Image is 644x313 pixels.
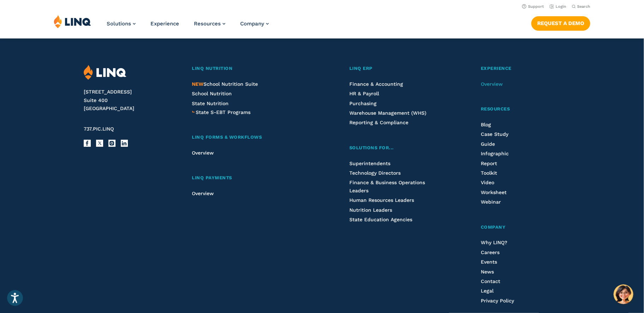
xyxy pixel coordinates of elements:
a: Resources [194,20,225,27]
a: Report [481,161,497,166]
span: Company [481,224,506,230]
a: Company [481,224,560,231]
a: Overview [192,191,214,196]
a: Nutrition Leaders [349,207,392,213]
a: Events [481,259,497,265]
span: LINQ ERP [349,66,373,71]
a: Facebook [84,140,91,147]
button: Open Search Bar [572,4,590,9]
a: Purchasing [349,101,377,106]
span: Resources [194,20,221,27]
a: LinkedIn [121,140,128,147]
span: Solutions [107,20,131,27]
a: State S-EBT Programs [196,108,251,116]
a: Contact [481,278,500,284]
span: School Nutrition Suite [192,81,258,87]
a: Infographic [481,151,509,156]
img: LINQ | K‑12 Software [54,15,91,28]
a: LINQ Payments [192,174,314,182]
button: Hello, have a question? Let’s chat. [614,284,633,304]
span: LINQ Payments [192,175,232,180]
a: Instagram [108,140,116,147]
a: Privacy Policy [481,298,514,303]
a: State Education Agencies [349,217,412,222]
a: Company [240,20,269,27]
a: HR & Payroll [349,91,379,96]
a: Overview [192,150,214,156]
a: Login [550,4,566,9]
a: Blog [481,122,491,127]
a: School Nutrition [192,91,232,96]
a: X [96,140,103,147]
a: Careers [481,249,500,255]
a: LINQ ERP [349,65,445,72]
a: Support [522,4,544,9]
address: [STREET_ADDRESS] Suite 400 [GEOGRAPHIC_DATA] [84,88,176,113]
a: Toolkit [481,170,497,176]
a: Solutions [107,20,136,27]
a: LINQ Forms & Workflows [192,134,314,141]
a: Resources [481,106,560,113]
img: LINQ | K‑12 Software [84,65,126,80]
span: NEW [192,81,204,87]
a: Worksheet [481,189,507,195]
a: News [481,269,494,275]
a: Why LINQ? [481,240,507,245]
a: State Nutrition [192,101,229,106]
span: Search [577,4,590,9]
span: 737.PIC.LINQ [84,126,114,132]
span: Experience [481,66,512,71]
span: Resources [481,106,510,112]
span: LINQ Forms & Workflows [192,134,262,140]
a: Request a Demo [531,16,590,30]
a: Finance & Business Operations Leaders [349,180,425,193]
a: Experience [150,20,179,27]
a: Legal [481,288,494,294]
a: Video [481,180,494,185]
span: LINQ Nutrition [192,66,233,71]
span: Company [240,20,264,27]
a: Finance & Accounting [349,81,403,87]
a: Overview [481,81,503,87]
span: State S-EBT Programs [196,109,251,115]
a: Experience [481,65,560,72]
a: Human Resources Leaders [349,197,414,203]
a: Warehouse Management (WHS) [349,110,426,116]
a: Guide [481,141,495,147]
a: Webinar [481,199,501,205]
a: Technology Directors [349,170,401,176]
nav: Button Navigation [531,15,590,30]
span: Superintendents [349,161,390,166]
a: Reporting & Compliance [349,120,408,125]
nav: Primary Navigation [107,15,269,38]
